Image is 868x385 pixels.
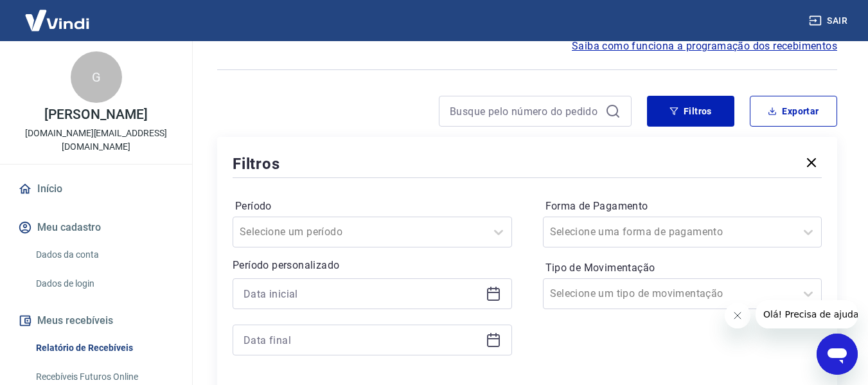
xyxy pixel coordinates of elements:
label: Tipo de Movimentação [545,260,820,276]
span: Olá! Precisa de ajuda? [8,9,108,19]
input: Busque pelo número do pedido [450,102,600,121]
p: [PERSON_NAME] [44,108,147,121]
label: Período [235,199,509,214]
iframe: Botão para abrir a janela de mensagens [817,334,858,375]
iframe: Mensagem da empresa [756,300,858,328]
a: Início [15,175,177,203]
input: Data inicial [244,284,481,303]
iframe: Fechar mensagem [725,303,750,328]
p: [DOMAIN_NAME][EMAIL_ADDRESS][DOMAIN_NAME] [10,127,182,154]
a: Relatório de Recebíveis [31,335,177,361]
button: Meu cadastro [15,213,177,242]
p: Período personalizado [233,258,512,273]
button: Meus recebíveis [15,307,177,335]
button: Filtros [647,96,734,127]
a: Dados da conta [31,242,177,268]
h5: Filtros [233,154,280,174]
button: Sair [806,9,853,33]
a: Dados de login [31,271,177,297]
button: Exportar [750,96,837,127]
div: G [71,51,122,103]
label: Forma de Pagamento [545,199,820,214]
img: Vindi [15,1,99,40]
a: Saiba como funciona a programação dos recebimentos [572,39,837,54]
input: Data final [244,330,481,350]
